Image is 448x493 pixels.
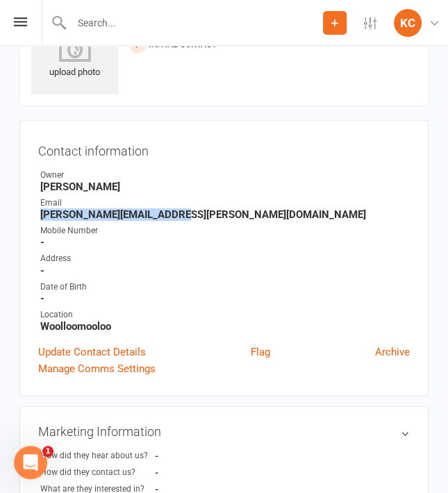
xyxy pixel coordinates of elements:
div: Date of Birth [40,281,410,294]
a: Update Contact Details [38,344,146,360]
a: Flag [251,344,270,360]
a: Archive [375,344,410,360]
strong: [PERSON_NAME] [40,181,410,193]
div: Address [40,252,410,265]
h3: Contact information [38,139,410,158]
a: Manage Comms Settings [38,360,156,377]
span: 1 [42,446,53,457]
strong: Woolloomooloo [40,320,410,333]
div: Mobile Number [40,224,410,237]
div: Owner [40,169,410,182]
input: Search... [67,13,323,33]
span: Initial Contact [149,40,217,49]
strong: - [40,265,410,277]
strong: [PERSON_NAME][EMAIL_ADDRESS][PERSON_NAME][DOMAIN_NAME] [40,208,410,221]
strong: - [155,451,158,461]
strong: - [155,467,158,478]
div: How did they hear about us? [40,449,155,462]
div: upload photo [31,34,118,80]
div: KC [394,9,422,37]
h3: Marketing Information [38,425,410,439]
div: How did they contact us? [40,466,155,479]
div: Email [40,197,410,210]
iframe: Intercom live chat [14,446,47,479]
div: Location [40,308,410,321]
strong: - [40,236,410,249]
strong: - [40,292,410,305]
